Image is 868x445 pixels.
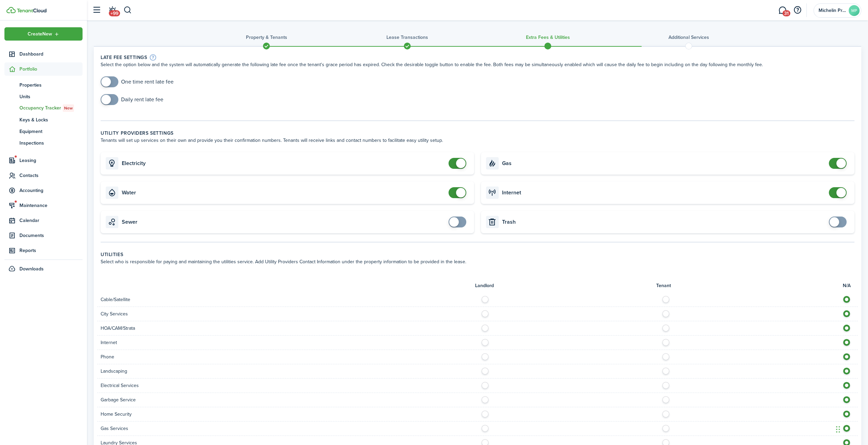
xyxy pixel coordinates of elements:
[836,419,840,440] div: Drag
[502,190,825,196] card-title: Internet
[776,2,789,19] a: Messaging
[19,217,83,224] span: Calendar
[97,425,477,432] div: Gas Services
[475,282,494,289] span: Landlord
[502,219,825,225] card-title: Trash
[122,219,445,225] card-title: Sewer
[101,258,854,265] wizard-step-header-description: Select who is responsible for paying and maintaining the utilities service. Add Utility Providers...
[97,368,477,375] div: Landscaping
[19,265,44,272] span: Downloads
[502,160,825,166] card-title: Gas
[97,296,477,303] div: Cable/Satellite
[4,91,83,102] a: Units
[4,244,83,257] a: Reports
[19,128,83,135] span: Equipment
[4,79,83,91] a: Properties
[17,9,46,13] img: TenantCloud
[4,137,83,149] a: Inspections
[668,34,709,41] h3: Additional Services
[109,10,120,16] span: +99
[4,47,83,61] a: Dashboard
[19,93,83,100] span: Units
[19,232,83,239] span: Documents
[19,104,83,112] span: Occupancy Tracker
[19,116,83,123] span: Keys & Locks
[4,125,83,137] a: Equipment
[123,4,132,16] button: Search
[101,137,854,144] wizard-step-header-description: Tenants will set up services on their own and provide you their confirmation numbers. Tenants wil...
[4,114,83,125] a: Keys & Locks
[28,32,52,36] span: Create New
[19,172,83,179] span: Contacts
[819,8,846,13] span: Michelin Properties LLC
[4,27,83,41] button: Open menu
[106,2,119,19] a: Notifications
[101,130,854,137] wizard-step-header-title: Utility providers settings
[246,34,287,41] h3: Property & Tenants
[19,247,83,254] span: Reports
[782,10,790,16] span: 31
[97,353,477,360] div: Phone
[526,34,570,41] h3: Extra fees & Utilities
[97,310,477,317] div: City Services
[6,7,16,13] img: TenantCloud
[101,61,854,68] wizard-step-header-description: Select the option below and the system will automatically generate the following late fee once th...
[19,50,83,58] span: Dashboard
[90,4,103,17] button: Open sidebar
[97,411,477,418] div: Home Security
[19,157,83,164] span: Leasing
[97,325,477,332] div: HOA/CAM/Strata
[656,282,671,289] span: Tenant
[101,251,854,258] wizard-step-header-title: Utilities
[101,54,854,61] wizard-step-header-title: Late fee settings
[792,4,803,16] button: Open resource center
[97,396,477,403] div: Garbage Service
[19,202,83,209] span: Maintenance
[64,105,73,111] span: New
[19,65,83,73] span: Portfolio
[843,282,851,289] span: N/A
[4,102,83,114] a: Occupancy TrackerNew
[122,190,445,196] card-title: Water
[19,139,83,147] span: Inspections
[386,34,428,41] h3: Lease Transactions
[19,187,83,194] span: Accounting
[754,371,868,445] iframe: Chat Widget
[97,382,477,389] div: Electrical Services
[122,160,445,166] card-title: Electricity
[849,5,859,16] avatar-text: MP
[97,339,477,346] div: Internet
[19,81,83,89] span: Properties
